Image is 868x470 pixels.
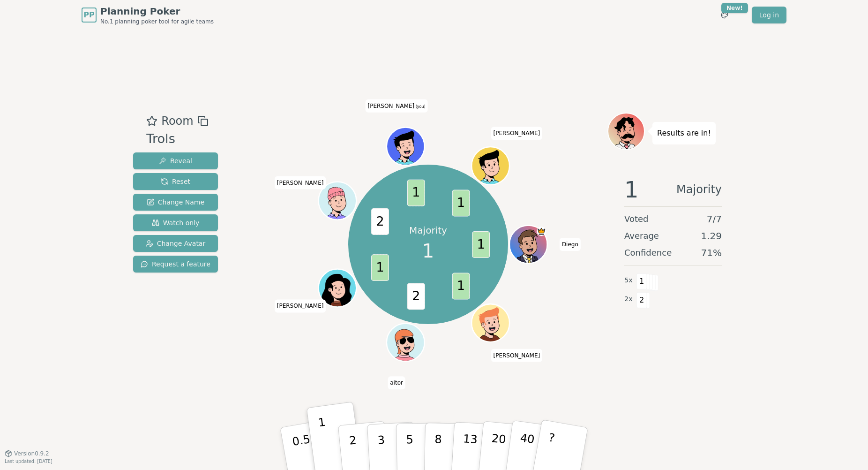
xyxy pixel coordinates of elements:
span: Click to change your name [275,299,326,312]
span: 2 [636,292,647,308]
span: 1.29 [701,229,722,243]
span: Last updated: [DATE] [5,459,52,464]
span: 1 [407,179,425,206]
button: New! [716,7,733,23]
button: Request a feature [133,256,218,273]
span: 2 x [624,294,633,304]
span: 1 [422,237,434,265]
span: Request a feature [141,259,210,269]
span: 1 [452,273,470,299]
p: Majority [409,224,447,237]
span: Click to change your name [388,376,405,389]
span: 1 [452,190,470,216]
a: Log in [752,7,786,23]
p: Results are in! [657,127,711,140]
span: 5 x [624,275,633,286]
span: 7 / 7 [707,212,722,226]
span: (you) [414,105,426,109]
span: Majority [676,178,722,201]
span: Click to change your name [491,127,542,140]
span: 1 [372,254,389,281]
span: Planning Poker [100,5,214,18]
button: Version0.9.2 [5,450,49,457]
span: Click to change your name [365,99,427,113]
span: 2 [407,283,425,310]
button: Add as favourite [146,113,157,129]
span: Average [624,229,659,243]
span: 2 [372,208,389,235]
span: 1 [624,178,639,201]
span: Click to change your name [560,238,581,251]
span: Watch only [152,218,200,227]
button: Reset [133,173,218,190]
span: Room [161,113,193,129]
span: Diego is the host [537,227,546,236]
span: Click to change your name [275,176,326,190]
button: Click to change your avatar [388,129,424,164]
button: Change Name [133,194,218,211]
span: No.1 planning poker tool for agile teams [100,18,214,25]
p: 1 [317,416,331,467]
a: PPPlanning PokerNo.1 planning poker tool for agile teams [82,5,214,25]
span: Confidence [624,246,672,259]
span: 1 [472,231,490,258]
span: PP [83,9,94,21]
span: Reveal [159,156,192,166]
span: Voted [624,212,649,226]
span: Change Name [147,197,204,207]
span: Reset [161,177,190,186]
span: Change Avatar [146,239,206,248]
span: 1 [636,273,647,289]
span: Click to change your name [491,349,542,362]
button: Reveal [133,152,218,169]
div: New! [721,3,748,13]
span: Version 0.9.2 [14,450,49,457]
button: Watch only [133,214,218,231]
button: Change Avatar [133,235,218,252]
span: 71 % [701,246,722,259]
div: Trols [146,129,208,149]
